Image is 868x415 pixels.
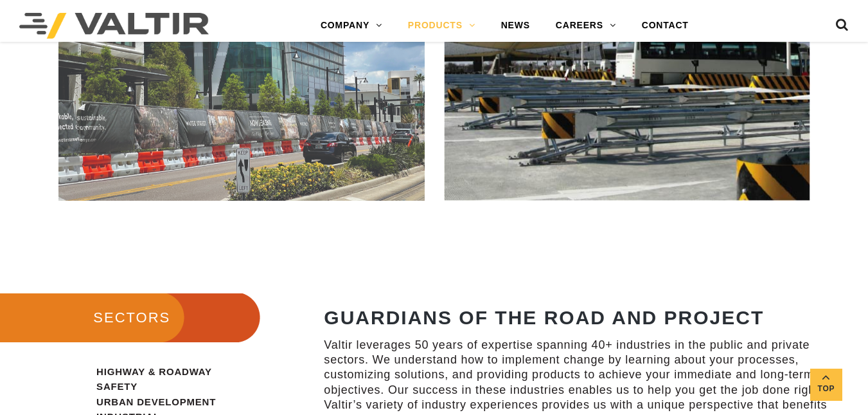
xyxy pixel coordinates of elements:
[810,369,842,401] a: Top
[324,307,764,328] strong: GUARDIANS OF THE ROAD AND PROJECT
[488,13,543,39] a: NEWS
[810,382,842,396] span: Top
[629,13,702,39] a: CONTACT
[395,13,488,39] a: PRODUCTS
[543,13,629,39] a: CAREERS
[19,13,209,39] img: Valtir
[308,13,395,39] a: COMPANY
